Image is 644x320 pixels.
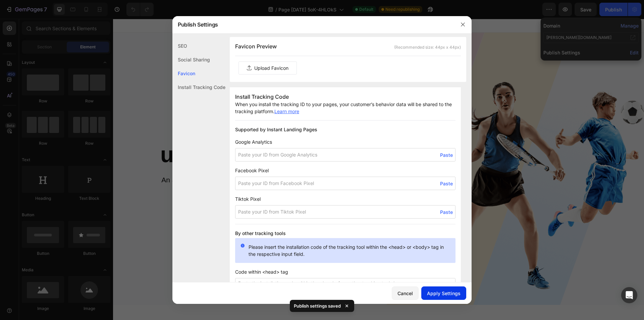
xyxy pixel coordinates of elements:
[274,108,299,114] a: Learn more
[235,126,455,133] h3: Supported by Instant Landing Pages
[394,44,461,50] span: (Recommended size: 44px x 44px)
[235,177,455,190] input: Paste your ID from Facebook Pixel
[235,42,277,50] span: Favicon Preview
[235,93,455,101] h3: Install Tracking Code
[235,230,455,237] h3: By other tracking tools
[235,195,455,202] span: Tiktok Pixel
[621,287,637,303] div: Open Intercom Messenger
[235,148,455,162] input: Paste your ID from Google Analytics
[397,290,413,297] div: Cancel
[104,182,130,190] div: Shop Now
[440,180,453,187] span: Paste
[96,178,138,195] button: Shop Now
[235,205,455,219] input: Paste your ID from Tiktok Pixel
[235,268,455,275] span: Code within <head> tag
[235,101,455,115] p: When you install the tracking ID to your pages, your customer’s behavior data will be shared to t...
[172,80,225,94] div: Install Tracking Code
[427,290,461,297] div: Apply Settings
[294,303,341,309] p: Publish settings saved
[172,16,454,33] div: Publish Settings
[234,14,531,286] img: Sports Hub
[172,66,225,80] div: Favicon
[172,53,225,66] div: Social Sharing
[440,151,453,158] span: Paste
[421,286,466,300] button: Apply Settings
[249,243,450,258] p: Please insert the installation code of the tracking tool within the <head> or <body> tag in the r...
[392,286,419,300] button: Cancel
[235,167,455,174] span: Facebook Pixel
[172,39,225,53] div: SEO
[235,138,455,145] span: Google Analytics
[440,209,453,216] span: Paste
